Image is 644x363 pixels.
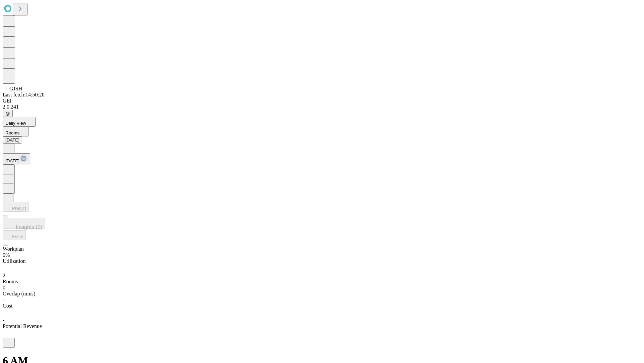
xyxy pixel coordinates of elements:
span: Workplan [3,246,24,252]
button: Fetch [3,230,26,240]
button: Daily View [3,117,36,127]
span: 2 [3,273,5,278]
span: Last fetch: 14:50:20 [3,92,45,97]
div: 2.0.241 [3,104,641,110]
span: Daily View [5,121,26,126]
span: [DATE] [5,158,19,163]
span: @ [5,111,10,116]
span: GJSH [9,86,22,91]
span: Rooms [5,130,19,135]
span: Insights (0) [16,224,42,230]
button: [DATE] [3,136,22,144]
span: Overlap (mins) [3,291,35,296]
span: - [3,297,4,302]
span: 0% [3,252,10,258]
span: Cost [3,303,12,309]
span: Potential Revenue [3,323,42,329]
div: GEI [3,98,641,104]
button: Insights (0) [3,218,45,229]
span: Rooms [3,279,18,284]
button: @ [3,110,13,117]
span: - [3,317,4,323]
button: Predict [3,202,29,212]
span: Utilization [3,258,25,264]
button: Rooms [3,127,29,136]
span: 0 [3,285,5,290]
button: [DATE] [3,153,30,164]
